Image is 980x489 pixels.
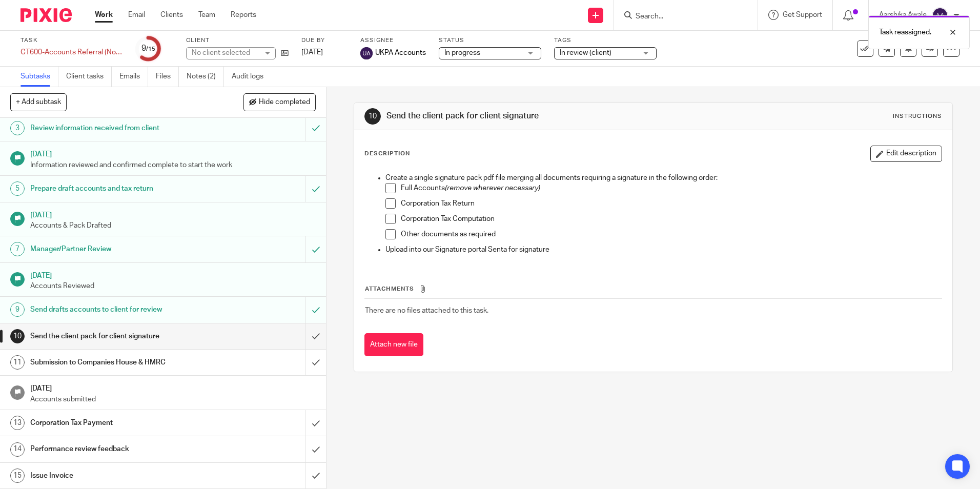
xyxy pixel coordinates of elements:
[187,67,224,87] a: Notes (2)
[386,111,675,121] h1: Send the client pack for client signature
[21,8,72,22] img: Pixie
[385,173,941,183] p: Create a single signature pack pdf file merging all documents requiring a signature in the follow...
[932,7,948,24] img: svg%3E
[30,415,207,431] h1: Corporation Tax Payment
[30,329,207,344] h1: Send the client pack for client signature
[439,36,541,45] label: Status
[10,242,25,256] div: 7
[893,112,942,120] div: Instructions
[385,244,941,255] p: Upload into our Signature portal Senta for signature
[141,43,155,54] div: 9
[30,468,207,483] h1: Issue Invoice
[30,268,316,281] h1: [DATE]
[10,121,25,135] div: 3
[401,198,941,209] p: Corporation Tax Return
[879,27,931,37] p: Task reassigned.
[10,442,25,457] div: 14
[360,36,426,45] label: Assignee
[444,49,480,56] span: In progress
[243,93,316,111] button: Hide completed
[10,302,25,317] div: 9
[160,10,183,20] a: Clients
[30,181,207,196] h1: Prepare draft accounts and tax return
[30,208,316,220] h1: [DATE]
[30,281,316,291] p: Accounts Reviewed
[401,214,941,224] p: Corporation Tax Computation
[401,229,941,239] p: Other documents as required
[30,147,316,159] h1: [DATE]
[10,181,25,196] div: 5
[21,67,58,87] a: Subtasks
[364,150,410,158] p: Description
[30,241,207,257] h1: Manager/Partner Review
[30,441,207,457] h1: Performance review feedback
[156,67,179,87] a: Files
[10,416,25,430] div: 13
[10,355,25,370] div: 11
[186,36,289,45] label: Client
[198,10,215,20] a: Team
[301,49,323,56] span: [DATE]
[401,183,941,193] p: Full Accounts
[128,10,145,20] a: Email
[192,48,258,58] div: No client selected
[259,98,310,107] span: Hide completed
[301,36,348,45] label: Due by
[119,67,148,87] a: Emails
[364,333,423,356] button: Attach new file
[95,10,113,20] a: Work
[375,48,426,58] span: UKPA Accounts
[21,36,123,45] label: Task
[870,146,942,162] button: Edit description
[365,286,414,292] span: Attachments
[30,120,207,136] h1: Review information received from client
[30,160,316,170] p: Information reviewed and confirmed complete to start the work
[21,47,123,57] div: CT600-Accounts Referral (Non-Resident)-Current
[232,67,271,87] a: Audit logs
[560,49,611,56] span: In review (client)
[30,220,316,231] p: Accounts & Pack Drafted
[364,108,381,125] div: 10
[445,185,540,192] em: (remove wherever necessary)
[10,93,67,111] button: + Add subtask
[30,355,207,370] h1: Submission to Companies House & HMRC
[10,329,25,343] div: 10
[231,10,256,20] a: Reports
[10,468,25,483] div: 15
[365,307,488,314] span: There are no files attached to this task.
[360,47,373,59] img: svg%3E
[146,46,155,52] small: /15
[30,302,207,317] h1: Send drafts accounts to client for review
[30,394,316,404] p: Accounts submitted
[30,381,316,394] h1: [DATE]
[66,67,112,87] a: Client tasks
